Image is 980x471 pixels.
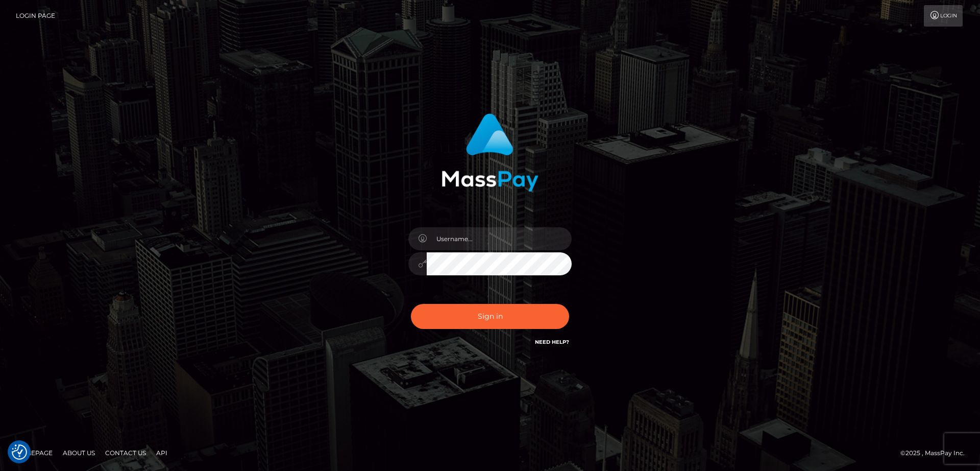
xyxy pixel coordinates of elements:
[12,444,27,460] button: Consent Preferences
[152,445,171,461] a: API
[535,339,569,345] a: Need Help?
[16,5,55,27] a: Login Page
[924,5,963,27] a: Login
[427,227,572,250] input: Username...
[59,445,99,461] a: About Us
[101,445,150,461] a: Contact Us
[411,304,569,329] button: Sign in
[900,448,972,459] div: © 2025 , MassPay Inc.
[442,113,538,192] img: MassPay Login
[11,445,57,461] a: Homepage
[12,444,27,460] img: Revisit consent button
